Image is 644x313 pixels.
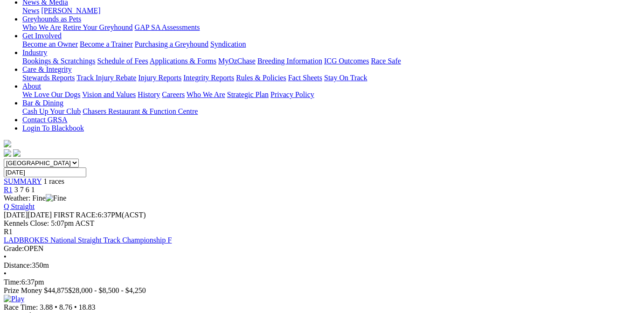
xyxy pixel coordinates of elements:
[288,74,322,82] a: Fact Sheets
[4,261,32,269] span: Distance:
[82,90,136,98] a: Vision and Values
[4,253,7,261] span: •
[40,303,53,311] span: 3.88
[371,57,401,65] a: Race Safe
[4,261,640,270] div: 350m
[79,303,96,311] span: 18.83
[22,74,75,82] a: Stewards Reports
[22,82,41,90] a: About
[4,303,38,311] span: Race Time:
[63,23,133,31] a: Retire Your Greyhound
[22,15,81,23] a: Greyhounds as Pets
[4,177,42,185] a: SUMMARY
[22,65,72,73] a: Care & Integrity
[22,57,640,65] div: Industry
[22,124,84,132] a: Login To Blackbook
[324,57,369,65] a: ICG Outcomes
[4,228,13,236] span: R1
[22,40,78,48] a: Become an Owner
[218,57,256,65] a: MyOzChase
[4,244,24,252] span: Grade:
[22,49,47,56] a: Industry
[54,211,97,219] span: FIRST RACE:
[4,219,640,228] div: Kennels Close: 5:07pm ACST
[46,194,66,202] img: Fine
[324,74,367,82] a: Stay On Track
[14,186,35,194] span: 3 7 6 1
[22,90,640,99] div: About
[257,57,322,65] a: Breeding Information
[59,303,72,311] span: 8.76
[4,244,640,253] div: OPEN
[270,90,314,98] a: Privacy Policy
[4,286,640,295] div: Prize Money $44,875
[68,286,146,294] span: $28,000 - $8,500 - $4,250
[55,303,57,311] span: •
[4,270,7,278] span: •
[83,107,198,115] a: Chasers Restaurant & Function Centre
[22,74,640,82] div: Care & Integrity
[135,23,200,31] a: GAP SA Assessments
[22,107,81,115] a: Cash Up Your Club
[74,303,77,311] span: •
[150,57,216,65] a: Applications & Forms
[4,295,24,303] img: Play
[22,7,39,14] a: News
[54,211,146,219] span: 6:37PM(ACST)
[4,140,11,147] img: logo-grsa-white.png
[4,194,66,202] span: Weather: Fine
[236,74,286,82] a: Rules & Policies
[22,40,640,49] div: Get Involved
[22,7,640,15] div: News & Media
[76,74,136,82] a: Track Injury Rebate
[138,74,181,82] a: Injury Reports
[227,90,269,98] a: Strategic Plan
[22,23,640,32] div: Greyhounds as Pets
[4,211,52,219] span: [DATE]
[4,167,86,177] input: Select date
[4,149,11,157] img: facebook.svg
[22,23,61,31] a: Who We Are
[22,32,62,40] a: Get Involved
[97,57,148,65] a: Schedule of Fees
[138,90,160,98] a: History
[162,90,185,98] a: Careers
[22,116,67,124] a: Contact GRSA
[13,149,21,157] img: twitter.svg
[41,7,100,14] a: [PERSON_NAME]
[4,278,21,286] span: Time:
[22,107,640,116] div: Bar & Dining
[22,99,63,107] a: Bar & Dining
[22,90,80,98] a: We Love Our Dogs
[4,278,640,286] div: 6:37pm
[187,90,225,98] a: Who We Are
[43,177,64,185] span: 1 races
[4,236,172,244] a: LADBROKES National Straight Track Championship F
[135,40,208,48] a: Purchasing a Greyhound
[22,57,95,65] a: Bookings & Scratchings
[4,202,35,210] a: Q Straight
[80,40,133,48] a: Become a Trainer
[210,40,246,48] a: Syndication
[183,74,234,82] a: Integrity Reports
[4,186,13,194] a: R1
[4,211,28,219] span: [DATE]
